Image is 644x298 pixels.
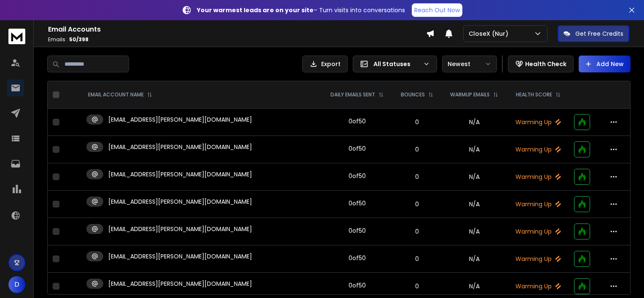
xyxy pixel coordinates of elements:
[512,145,564,154] p: Warming Up
[88,91,152,98] div: EMAIL ACCOUNT NAME
[508,56,574,72] button: Health Check
[397,282,436,290] p: 0
[397,227,436,236] p: 0
[8,276,25,293] button: D
[108,115,252,124] p: [EMAIL_ADDRESS][PERSON_NAME][DOMAIN_NAME]
[575,29,623,38] p: Get Free Credits
[469,29,512,38] p: CloseX (Nur)
[412,3,462,17] a: Reach Out Now
[441,163,507,191] td: N/A
[512,282,564,290] p: Warming Up
[349,254,366,262] div: 0 of 50
[397,200,436,208] p: 0
[512,200,564,208] p: Warming Up
[48,24,426,35] h1: Email Accounts
[442,56,497,72] button: Newest
[302,56,348,72] button: Export
[512,173,564,181] p: Warming Up
[401,91,425,98] p: BOUNCES
[108,225,252,233] p: [EMAIL_ADDRESS][PERSON_NAME][DOMAIN_NAME]
[397,255,436,263] p: 0
[512,118,564,126] p: Warming Up
[512,255,564,263] p: Warming Up
[349,281,366,290] div: 0 of 50
[8,29,25,44] img: logo
[349,144,366,153] div: 0 of 50
[349,117,366,125] div: 0 of 50
[414,6,460,14] p: Reach Out Now
[108,279,252,288] p: [EMAIL_ADDRESS][PERSON_NAME][DOMAIN_NAME]
[108,252,252,261] p: [EMAIL_ADDRESS][PERSON_NAME][DOMAIN_NAME]
[397,173,436,181] p: 0
[441,245,507,273] td: N/A
[441,191,507,218] td: N/A
[108,143,252,151] p: [EMAIL_ADDRESS][PERSON_NAME][DOMAIN_NAME]
[397,145,436,154] p: 0
[349,172,366,180] div: 0 of 50
[450,91,490,98] p: WARMUP EMAILS
[349,199,366,208] div: 0 of 50
[441,136,507,163] td: N/A
[516,91,552,98] p: HEALTH SCORE
[579,56,631,72] button: Add New
[330,91,375,98] p: DAILY EMAILS SENT
[69,36,89,43] span: 50 / 398
[108,197,252,206] p: [EMAIL_ADDRESS][PERSON_NAME][DOMAIN_NAME]
[349,226,366,235] div: 0 of 50
[558,25,629,42] button: Get Free Credits
[512,227,564,236] p: Warming Up
[525,60,566,68] p: Health Check
[441,109,507,136] td: N/A
[108,170,252,178] p: [EMAIL_ADDRESS][PERSON_NAME][DOMAIN_NAME]
[397,118,436,126] p: 0
[197,6,314,14] strong: Your warmest leads are on your site
[373,60,420,68] p: All Statuses
[48,36,426,43] p: Emails :
[197,6,405,14] p: – Turn visits into conversations
[441,218,507,245] td: N/A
